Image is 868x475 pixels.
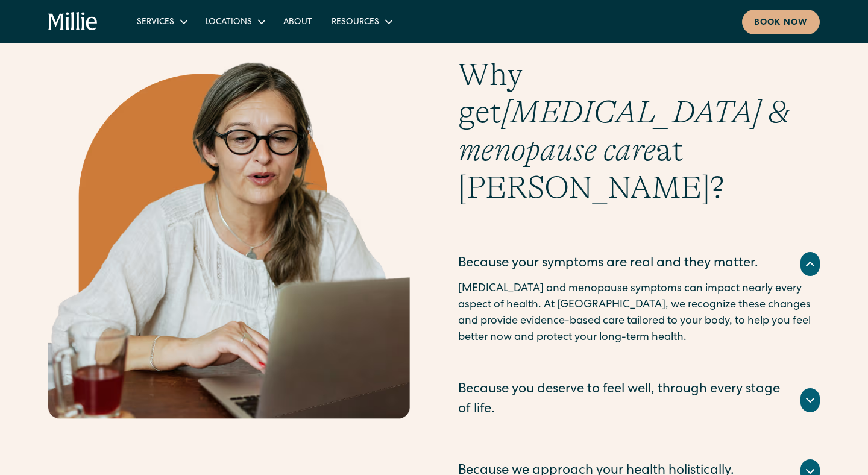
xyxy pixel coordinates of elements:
div: Resources [332,16,379,29]
div: Book now [754,17,808,30]
h2: Why get at [PERSON_NAME]? [458,56,820,207]
a: About [274,11,322,31]
a: Book now [742,10,820,34]
div: Services [137,16,174,29]
div: Because you deserve to feel well, through every stage of life. [458,380,786,420]
p: [MEDICAL_DATA] and menopause symptoms can impact nearly every aspect of health. At [GEOGRAPHIC_DA... [458,281,820,346]
div: Locations [196,11,274,31]
div: Because your symptoms are real and they matter. [458,254,758,274]
div: Locations [206,16,252,29]
img: Middle-aged woman with glasses using a laptop at a desk, wearing a white blouse, with a glass of ... [48,56,410,419]
div: Services [127,11,196,31]
em: [MEDICAL_DATA] & menopause care [458,94,788,168]
a: home [48,12,98,31]
div: Resources [322,11,401,31]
